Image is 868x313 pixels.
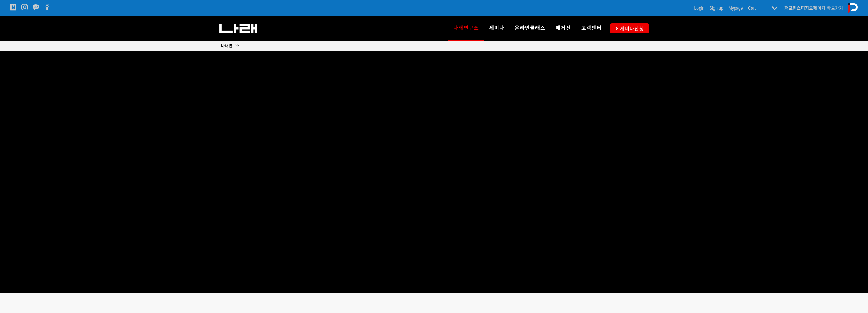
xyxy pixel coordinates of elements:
a: 매거진 [550,16,576,40]
a: 나래연구소 [448,16,484,40]
span: 세미나 [489,25,504,31]
a: 세미나신청 [610,23,649,33]
span: 매거진 [556,25,571,31]
a: Login [694,5,704,12]
a: Cart [748,5,756,12]
span: 온라인클래스 [515,25,545,31]
span: 나래연구소 [221,44,240,48]
span: 나래연구소 [453,22,479,33]
a: Mypage [729,5,743,12]
a: 퍼포먼스피지오페이지 바로가기 [784,5,843,11]
a: 세미나 [484,16,510,40]
strong: 퍼포먼스피지오 [784,5,813,11]
a: 온라인클래스 [510,16,550,40]
a: 고객센터 [576,16,607,40]
a: Sign up [709,5,723,12]
a: 나래연구소 [221,43,240,49]
span: 세미나신청 [618,25,644,32]
span: 고객센터 [581,25,602,31]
